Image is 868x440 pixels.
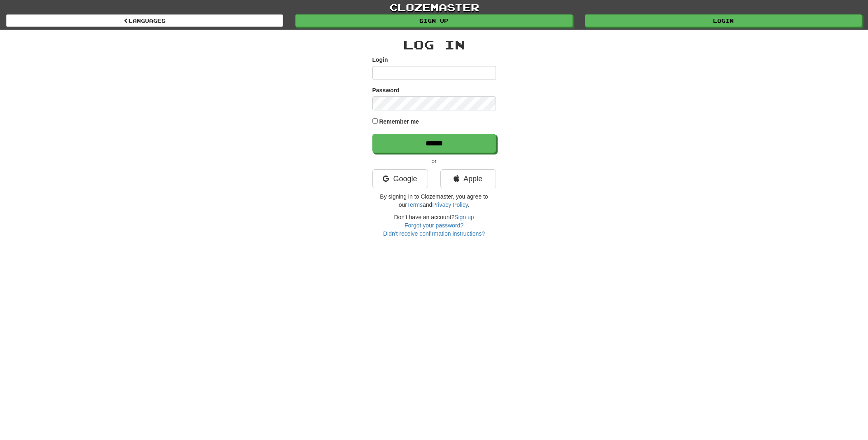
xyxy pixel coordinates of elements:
[440,169,496,188] a: Apple
[454,214,474,220] a: Sign up
[383,230,485,237] a: Didn't receive confirmation instructions?
[405,222,463,229] a: Forgot your password?
[372,192,496,209] p: By signing in to Clozemaster, you agree to our and .
[372,38,496,51] h2: Log In
[372,56,388,64] label: Login
[407,201,423,208] a: Terms
[372,213,496,238] div: Don't have an account?
[379,117,419,126] label: Remember me
[372,157,496,165] p: or
[585,14,862,27] a: Login
[432,201,468,208] a: Privacy Policy
[372,86,400,94] label: Password
[372,169,428,188] a: Google
[295,14,572,27] a: Sign up
[6,14,283,27] a: Languages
